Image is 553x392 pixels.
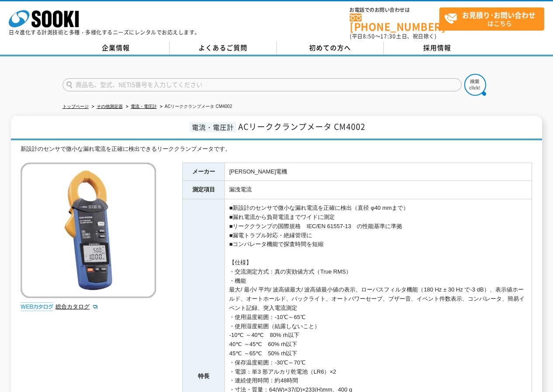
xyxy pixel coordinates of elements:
div: 新設計のセンサで微小な漏れ電流を正確に検出できるリーククランプメータです。 [21,145,532,154]
span: (平日 ～ 土日、祝日除く) [350,32,436,40]
a: よくあるご質問 [170,42,277,55]
a: トップページ [63,104,89,109]
a: 企業情報 [63,42,170,55]
span: お電話でのお問い合わせは [350,7,439,13]
input: 商品名、型式、NETIS番号を入力してください [63,78,462,91]
span: はこちら [444,8,544,30]
a: 採用情報 [384,42,491,55]
a: 電流・電圧計 [131,104,157,109]
a: 総合カタログ [56,303,98,310]
th: メーカー [183,163,225,181]
a: その他測定器 [97,104,123,109]
a: お見積り･お問い合わせはこちら [439,7,544,31]
img: btn_search.png [464,74,486,96]
span: 初めての方へ [309,43,351,52]
span: ACリーククランプメータ CM4002 [238,121,365,132]
span: 8:50 [363,32,375,40]
th: 測定項目 [183,181,225,199]
span: 電流・電圧計 [190,122,236,132]
strong: お見積り･お問い合わせ [462,10,536,20]
img: ACリーククランプメータ CM4002 [21,163,156,298]
a: 初めての方へ [277,42,384,55]
span: 17:30 [380,32,396,40]
img: webカタログ [21,302,53,311]
td: 漏洩電流 [225,181,532,199]
td: [PERSON_NAME]電機 [225,163,532,181]
a: [PHONE_NUMBER] [350,14,439,31]
p: 日々進化する計測技術と多種・多様化するニーズにレンタルでお応えします。 [9,30,200,35]
li: ACリーククランプメータ CM4002 [158,102,232,111]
